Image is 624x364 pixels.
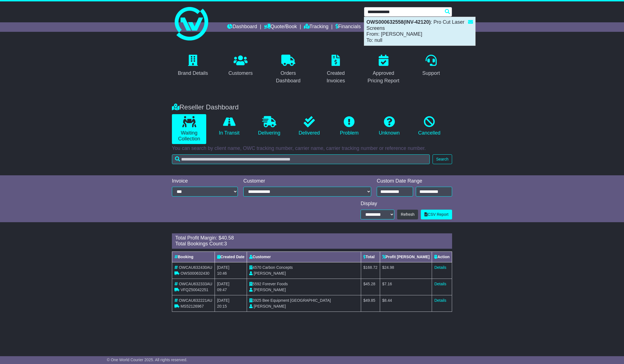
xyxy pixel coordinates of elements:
span: 168.72 [366,265,378,270]
div: Total Profit Margin: $ [175,235,449,241]
a: Tracking [304,22,328,32]
span: OWCAU632221AU [179,298,212,303]
button: Refresh [397,210,418,219]
a: Customers [225,53,256,79]
a: Dashboard [227,22,257,32]
th: Action [432,252,452,262]
span: 09:47 [217,288,227,292]
span: OWCAU632333AU [179,282,212,286]
td: $ [380,262,432,279]
a: Details [434,265,446,270]
a: Orders Dashboard [267,53,309,87]
span: [PERSON_NAME] [254,271,286,276]
a: Details [434,298,446,303]
span: 7.16 [384,282,392,286]
span: 24.98 [384,265,394,270]
a: Approved Pricing Report [363,53,405,87]
p: You can search by client name, OWC tracking number, carrier name, carrier tracking number or refe... [172,145,452,152]
div: Invoice [172,178,238,184]
a: Created Invoices [315,53,357,87]
span: 5592 [253,282,261,286]
span: OWS000632430 [181,271,210,276]
span: 10:46 [217,271,227,276]
span: [DATE] [217,265,229,270]
th: Booking [172,252,215,262]
div: Display [361,201,452,207]
a: Cancelled [412,114,447,138]
td: $ [380,295,432,312]
span: 40.58 [221,235,234,241]
div: Custom Date Range [377,178,452,184]
a: Delivered [292,114,326,138]
span: [PERSON_NAME] [254,288,286,292]
div: Support [422,70,440,77]
span: [DATE] [217,282,229,286]
div: Orders Dashboard [271,70,306,85]
span: 49.85 [366,298,375,303]
th: Profit [PERSON_NAME] [380,252,432,262]
th: Customer [247,252,361,262]
a: Problem [332,114,366,138]
a: CSV Report [421,210,452,219]
div: Created Invoices [318,70,353,85]
span: VFQZ50042251 [181,288,208,292]
a: Support [419,53,443,79]
div: Total Bookings Count: [175,241,449,247]
a: Financials [335,22,361,32]
a: Delivering [252,114,286,138]
span: 45.28 [366,282,375,286]
div: Customers [228,70,253,77]
td: $ [380,279,432,295]
span: 20:15 [217,304,227,308]
a: Brand Details [174,53,212,79]
span: 3 [224,241,227,246]
span: Forever Foods [262,282,288,286]
td: $ [361,262,380,279]
div: Reseller Dashboard [169,103,455,111]
div: Customer [243,178,371,184]
td: $ [361,279,380,295]
span: © One World Courier 2025. All rights reserved. [107,358,188,362]
a: Unknown [372,114,406,138]
span: Carbon Concepts [262,265,293,270]
span: 4570 [253,265,261,270]
span: MS52126967 [181,304,204,308]
strong: OWS000632558(INV-42120) [366,19,431,25]
span: [DATE] [217,298,229,303]
th: Created Date [215,252,247,262]
button: Search [433,154,452,164]
th: Total [361,252,380,262]
div: Brand Details [178,70,208,77]
span: OWCAU632430AU [179,265,212,270]
a: Quote/Book [264,22,297,32]
div: : Pro Cut Laser Screens From: [PERSON_NAME] To: null [364,17,475,45]
span: 3925 [253,298,261,303]
a: Details [434,282,446,286]
a: Waiting Collection [172,114,206,144]
span: Bee Equipment [GEOGRAPHIC_DATA] [262,298,331,303]
td: $ [361,295,380,312]
span: [PERSON_NAME] [254,304,286,308]
a: In Transit [212,114,246,138]
div: Approved Pricing Report [366,70,401,85]
span: 8.44 [384,298,392,303]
